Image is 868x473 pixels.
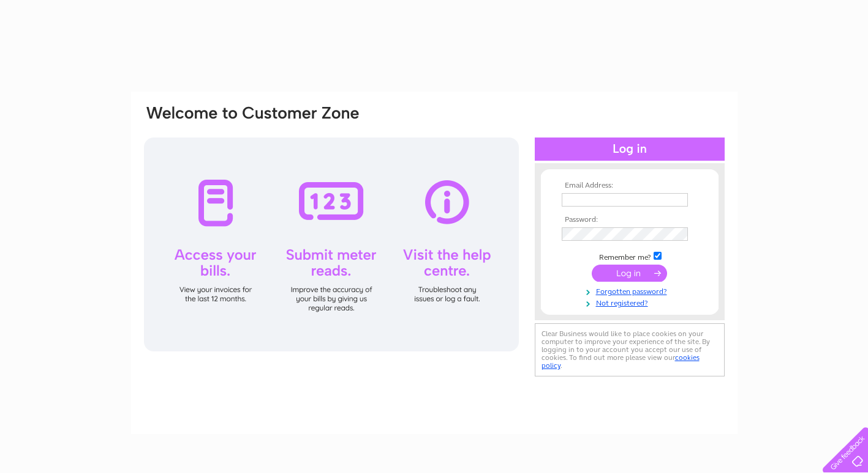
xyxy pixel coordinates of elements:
a: Forgotten password? [562,285,701,296]
a: cookies policy [542,353,700,370]
div: Clear Business would like to place cookies on your computer to improve your experience of the sit... [535,323,725,376]
td: Remember me? [559,250,701,262]
th: Password: [559,216,701,224]
th: Email Address: [559,182,701,190]
input: Submit [592,265,667,282]
a: Not registered? [562,296,701,308]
